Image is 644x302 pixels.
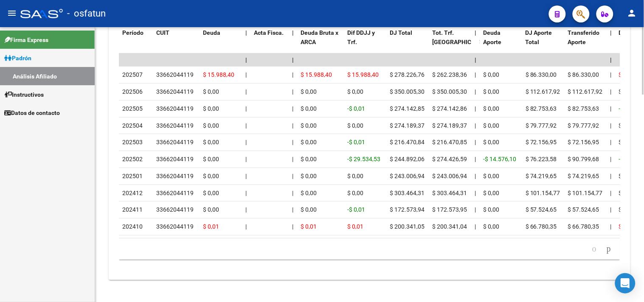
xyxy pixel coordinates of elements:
datatable-header-cell: Período [119,24,153,61]
span: 202506 [122,88,143,95]
span: $ 0,00 [203,122,219,129]
span: $ 74.219,65 [526,173,557,179]
span: | [245,173,247,179]
span: | [292,206,293,213]
span: $ 0,00 [483,173,499,179]
div: 33662044119 [156,188,194,198]
span: | [610,206,612,213]
span: $ 243.006,94 [432,173,467,179]
span: $ 74.219,65 [568,173,599,179]
datatable-header-cell: | [242,24,250,61]
span: $ 101.154,77 [526,190,560,196]
span: $ 0,00 [203,190,219,196]
span: | [475,156,476,162]
span: $ 0,00 [347,190,363,196]
span: Período [122,29,143,36]
span: | [610,29,612,36]
span: 202411 [122,206,143,213]
span: $ 303.464,31 [390,190,425,196]
span: $ 274.189,37 [432,122,467,129]
span: $ 66.780,35 [568,223,599,230]
span: | [245,223,247,230]
span: $ 0,00 [203,173,219,179]
span: $ 243.006,94 [390,173,425,179]
datatable-header-cell: Deuda Aporte [480,24,522,61]
span: $ 274.426,59 [432,156,467,162]
datatable-header-cell: | [607,24,616,61]
span: $ 15.988,40 [203,71,234,78]
span: | [610,190,612,196]
span: | [292,122,293,129]
span: $ 0,00 [203,105,219,112]
span: $ 86.330,00 [526,71,557,78]
span: | [610,105,612,112]
datatable-header-cell: Transferido Aporte [565,24,607,61]
span: $ 0,00 [619,88,635,95]
span: $ 0,00 [301,122,317,129]
span: $ 66.780,35 [526,223,557,230]
span: Deuda Bruta x ARCA [301,29,338,46]
span: | [475,223,476,230]
datatable-header-cell: | [471,24,480,61]
span: Dif DDJJ y Trf. [347,29,375,46]
datatable-header-cell: Tot. Trf. Bruto [429,24,471,61]
span: | [292,71,293,78]
span: | [475,173,476,179]
span: 202507 [122,71,143,78]
a: go to next page [603,244,615,254]
span: | [475,190,476,196]
span: 202503 [122,139,143,145]
span: $ 0,01 [203,223,219,230]
span: $ 57.524,65 [568,206,599,213]
span: | [475,71,476,78]
span: $ 244.892,06 [390,156,425,162]
span: $ 112.617,92 [568,88,603,95]
div: 33662044119 [156,205,194,215]
datatable-header-cell: Deuda [200,24,242,61]
span: | [475,139,476,145]
span: $ 172.573,94 [390,206,425,213]
span: $ 274.142,86 [432,105,467,112]
span: $ 0,00 [301,173,317,179]
span: 202412 [122,190,143,196]
span: $ 262.238,36 [432,71,467,78]
datatable-header-cell: Acta Fisca. [250,24,289,61]
span: | [245,190,247,196]
span: $ 350.005,30 [390,88,425,95]
span: 202502 [122,156,143,162]
span: | [292,88,293,95]
mat-icon: menu [7,8,17,18]
span: $ 278.226,76 [390,71,425,78]
span: | [610,173,612,179]
span: $ 101.154,77 [568,190,603,196]
span: | [475,105,476,112]
span: $ 274.142,85 [390,105,425,112]
span: | [245,71,247,78]
span: -$ 0,01 [347,139,365,145]
span: $ 0,00 [301,105,317,112]
span: -$ 14.576,10 [483,156,516,162]
span: $ 79.777,92 [526,122,557,129]
span: 202410 [122,223,143,230]
span: $ 0,00 [483,71,499,78]
span: 202505 [122,105,143,112]
span: $ 200.341,05 [390,223,425,230]
datatable-header-cell: | [289,24,297,61]
span: 202501 [122,173,143,179]
div: 33662044119 [156,104,194,114]
div: Open Intercom Messenger [615,273,636,294]
span: $ 0,01 [619,223,635,230]
span: Padrón [4,53,31,63]
span: | [292,156,293,162]
span: $ 274.189,37 [390,122,425,129]
span: $ 86.330,00 [568,71,599,78]
a: go to previous page [588,244,600,254]
span: $ 0,00 [619,139,635,145]
span: Datos de contacto [4,108,60,117]
span: | [475,88,476,95]
div: 33662044119 [156,137,194,147]
span: $ 0,00 [203,156,219,162]
span: Acta Fisca. [254,29,284,36]
span: 202504 [122,122,143,129]
datatable-header-cell: DJ Total [386,24,429,61]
